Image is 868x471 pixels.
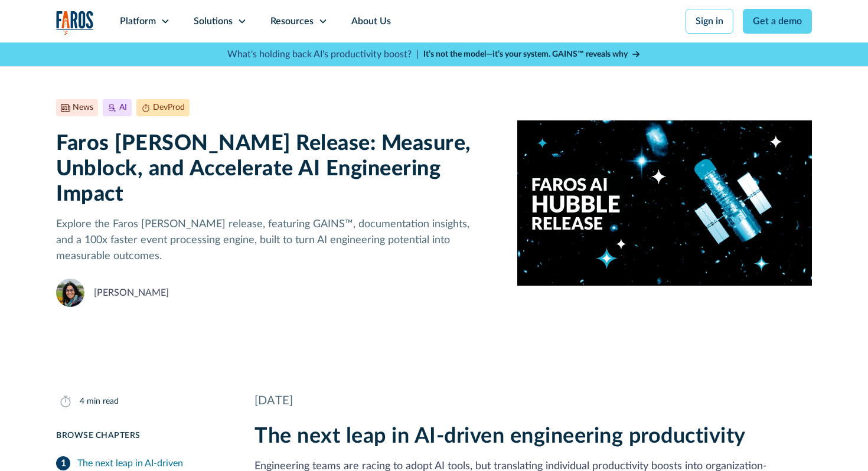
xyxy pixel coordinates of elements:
a: Get a demo [743,9,812,34]
img: Naomi Lurie [56,279,84,307]
div: 4 [80,395,84,408]
div: Solutions [194,14,233,28]
h1: Faros [PERSON_NAME] Release: Measure, Unblock, and Accelerate AI Engineering Impact [56,131,498,208]
div: [PERSON_NAME] [94,286,169,300]
div: [DATE] [254,392,812,410]
a: Sign in [686,9,733,34]
div: Platform [120,14,156,28]
strong: It’s not the model—it’s your system. GAINS™ reveals why [423,50,628,58]
p: What's holding back AI's productivity boost? | [227,47,419,61]
div: Browse Chapters [56,430,226,442]
div: DevProd [153,102,185,114]
div: AI [119,102,127,114]
div: min read [87,395,119,408]
h2: The next leap in AI-driven engineering productivity [254,424,812,449]
p: Explore the Faros [PERSON_NAME] release, featuring GAINS™, documentation insights, and a 100x fas... [56,217,498,264]
img: The text Faros AI Hubble Release over an image of the Hubble telescope in a dark galaxy where som... [517,99,812,307]
div: Resources [270,14,314,28]
img: Logo of the analytics and reporting company Faros. [56,11,94,35]
a: home [56,11,94,35]
a: It’s not the model—it’s your system. GAINS™ reveals why [423,48,641,61]
div: News [73,102,93,114]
